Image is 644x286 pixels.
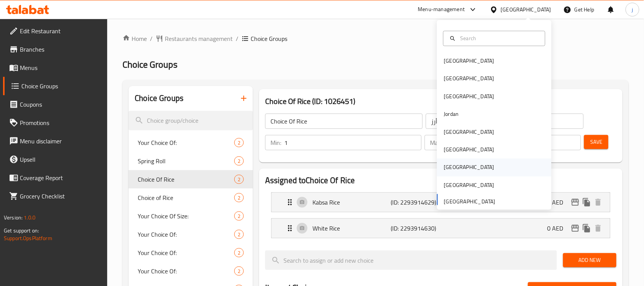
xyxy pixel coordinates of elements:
button: Add New [563,253,617,267]
nav: breadcrumb [122,34,629,43]
span: Save [590,137,602,147]
div: Expand [272,219,610,238]
span: Choice Groups [122,56,177,73]
span: 2 [235,139,243,146]
div: Your Choice Of:2 [129,262,253,280]
div: Choice of Rice2 [129,188,253,207]
span: Coupons [20,100,101,109]
div: Choices [234,211,244,221]
p: (ID: 2293914630) [391,224,443,233]
button: duplicate [581,223,592,234]
button: edit [570,197,581,208]
h2: Choice Groups [135,93,184,104]
p: (ID: 2293914629) [391,198,443,207]
a: Restaurants management [156,34,233,43]
a: Promotions [3,114,108,132]
p: Kabsa Rice [312,198,391,207]
span: Spring Roll [138,156,234,166]
button: duplicate [581,197,592,208]
li: Expand [265,215,617,241]
span: 2 [235,158,243,165]
div: Your Choice Of:2 [129,244,253,262]
span: 2 [235,176,243,183]
a: Grocery Checklist [3,187,108,205]
span: Add New [569,255,610,265]
span: 2 [235,249,243,257]
span: Choice Of Rice [138,175,234,184]
span: Version: [4,213,23,223]
div: Choices [234,138,244,147]
a: Menu disclaimer [3,132,108,150]
div: Jordan [444,110,459,119]
span: Your Choice Of: [138,266,234,276]
div: Your Choice Of:2 [129,225,253,244]
span: Coverage Report [20,173,101,182]
span: Choice Groups [251,34,287,43]
span: Edit Restaurant [20,26,101,36]
div: Menu-management [418,5,465,14]
span: Your Choice Of: [138,230,234,239]
div: [GEOGRAPHIC_DATA] [501,5,551,14]
span: Your Choice Of: [138,248,234,257]
a: Coverage Report [3,169,108,187]
div: [GEOGRAPHIC_DATA] [444,181,494,189]
span: Grocery Checklist [20,192,101,201]
span: 1.0.0 [24,213,35,223]
div: Choices [234,193,244,202]
a: Edit Restaurant [3,22,108,40]
span: 2 [235,268,243,275]
div: [GEOGRAPHIC_DATA] [444,146,494,154]
div: Choices [234,156,244,166]
div: Your Choice Of:2 [129,133,253,152]
span: Branches [20,45,101,54]
span: Your Choice Of: [138,138,234,147]
span: 2 [235,194,243,201]
div: [GEOGRAPHIC_DATA] [444,163,494,172]
input: search [265,250,557,270]
button: delete [592,223,604,234]
a: Upsell [3,150,108,169]
div: [GEOGRAPHIC_DATA] [444,128,494,136]
span: Promotions [20,118,101,127]
div: [GEOGRAPHIC_DATA] [444,75,494,83]
p: 0 AED [547,198,570,207]
span: Choice Groups [21,81,101,91]
a: Coupons [3,95,108,114]
span: Menus [20,63,101,72]
span: j [632,5,633,14]
a: Home [122,34,147,43]
button: edit [570,223,581,234]
span: 2 [235,231,243,238]
span: Restaurants management [165,34,233,43]
p: 0 AED [547,224,570,233]
div: Choices [234,266,244,276]
div: Choices [234,175,244,184]
a: Choice Groups [3,77,108,95]
div: [GEOGRAPHIC_DATA] [444,57,494,65]
div: Your Choice Of Size:2 [129,207,253,225]
div: Choice Of Rice2 [129,170,253,188]
span: Get support on: [4,226,39,236]
h2: Assigned to Choice Of Rice [265,175,617,186]
span: Choice of Rice [138,193,234,202]
div: Spring Roll2 [129,152,253,170]
input: Search [457,34,541,42]
button: Save [584,135,609,149]
div: Choices [234,248,244,257]
a: Branches [3,40,108,58]
button: delete [592,197,604,208]
a: Menus [3,58,108,77]
div: [GEOGRAPHIC_DATA] [444,92,494,101]
div: Expand [272,193,610,212]
span: Upsell [20,155,101,164]
span: Your Choice Of Size: [138,211,234,221]
input: search [129,111,253,130]
li: Expand [265,189,617,215]
div: Choices [234,230,244,239]
h3: Choice Of Rice (ID: 1026451) [265,95,617,107]
p: White Rice [312,224,391,233]
span: 2 [235,213,243,220]
span: Menu disclaimer [20,136,101,146]
li: / [150,34,153,43]
p: Max: [430,138,442,147]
